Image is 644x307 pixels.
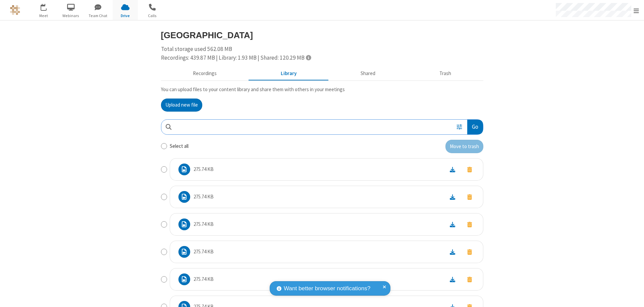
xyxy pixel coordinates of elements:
button: Upload new file [161,99,202,112]
button: Shared during meetings [329,67,408,80]
p: You can upload files to your content library and share them with others in your meetings [161,86,483,94]
div: Total storage used 562.08 MB [161,45,483,62]
h3: [GEOGRAPHIC_DATA] [161,30,483,40]
img: QA Selenium DO NOT DELETE OR CHANGE [10,5,20,15]
a: Download file [444,221,461,228]
p: 275.74 KB [194,166,214,173]
p: 275.74 KB [194,248,214,256]
a: Download file [444,193,461,201]
span: Totals displayed include files that have been moved to the trash. [306,55,311,60]
div: Recordings: 439.87 MB | Library: 1.93 MB | Shared: 120.29 MB [161,54,483,62]
button: Content library [249,67,329,80]
button: Move to trash [461,275,478,284]
button: Move to trash [461,247,478,256]
label: Select all [170,142,189,150]
p: 275.74 KB [194,275,214,283]
a: Download file [444,166,461,173]
div: 1 [45,4,50,9]
button: Move to trash [461,192,478,201]
span: Webinars [58,13,84,19]
a: Download file [444,275,461,283]
a: Download file [444,248,461,256]
span: Team Chat [86,13,111,19]
button: Move to trash [461,220,478,229]
button: Recorded meetings [161,67,249,80]
button: Move to trash [445,140,483,153]
p: 275.74 KB [194,193,214,201]
span: Calls [140,13,165,19]
button: Trash [408,67,483,80]
span: Meet [31,13,56,19]
button: Go [467,120,483,135]
p: 275.74 KB [194,221,214,228]
span: Drive [113,13,138,19]
button: Move to trash [461,165,478,174]
span: Want better browser notifications? [284,284,370,293]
